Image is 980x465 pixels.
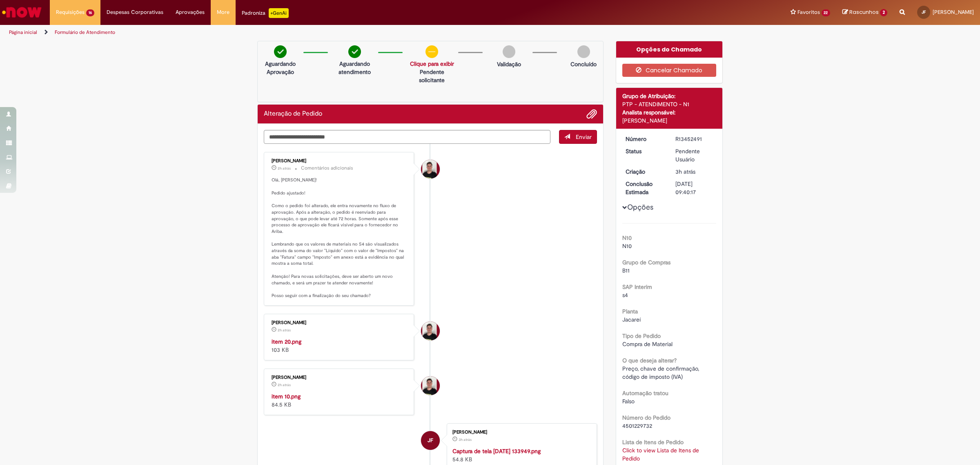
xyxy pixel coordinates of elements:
[301,165,353,172] small: Comentários adicionais
[622,267,630,274] span: B11
[421,376,440,395] div: Matheus Henrique Drudi
[55,29,115,36] a: Formulário de Atendimento
[452,430,588,435] div: [PERSON_NAME]
[622,389,668,397] b: Automação tratou
[459,437,472,442] time: 27/08/2025 13:40:11
[586,109,597,119] button: Adicionar anexos
[242,8,289,18] div: Padroniza
[622,100,717,108] div: PTP - ATENDIMENTO - N1
[335,60,374,76] p: Aguardando atendimento
[622,357,677,364] b: O que deseja alterar?
[503,45,515,58] img: img-circle-grey.png
[622,316,641,323] span: Jacareí
[9,29,37,36] a: Página inicial
[622,438,684,446] b: Lista de Itens de Pedido
[272,393,301,400] a: item 10.png
[428,431,433,450] span: JF
[107,8,163,16] span: Despesas Corporativas
[421,431,440,450] div: Jose Carlos Dos Santos Filho
[269,8,289,18] p: +GenAi
[622,242,632,250] span: N10
[1,4,43,20] img: ServiceNow
[86,9,94,16] span: 16
[622,308,638,315] b: Planta
[272,177,408,299] p: Olá, [PERSON_NAME]! Pedido ajustado! Como o pedido foi alterado, ele entra novamente no fluxo de ...
[675,180,713,196] div: [DATE] 09:40:17
[622,414,670,421] b: Número do Pedido
[261,60,299,76] p: Aguardando Aprovação
[559,130,597,144] button: Enviar
[849,8,879,16] span: Rascunhos
[278,382,291,387] span: 2h atrás
[272,392,408,409] div: 84.5 KB
[622,291,628,299] span: s4
[619,135,670,143] dt: Número
[622,340,673,348] span: Compra de Material
[56,8,85,16] span: Requisições
[410,68,454,84] p: Pendente solicitante
[619,168,670,176] dt: Criação
[622,447,699,462] a: Click to view Lista de Itens de Pedido
[278,328,291,333] span: 2h atrás
[622,398,635,405] span: Falso
[922,9,926,15] span: JF
[410,60,454,67] a: Clique para exibir
[822,9,831,16] span: 22
[274,45,287,58] img: check-circle-green.png
[278,166,291,171] time: 27/08/2025 14:58:19
[619,180,670,196] dt: Conclusão Estimada
[622,332,661,340] b: Tipo de Pedido
[880,9,887,16] span: 2
[272,320,408,325] div: [PERSON_NAME]
[797,8,820,16] span: Favoritos
[622,108,717,116] div: Analista responsável:
[675,168,695,175] span: 3h atrás
[619,147,670,155] dt: Status
[348,45,361,58] img: check-circle-green.png
[570,60,597,68] p: Concluído
[452,447,588,463] div: 54.8 KB
[675,168,713,176] div: 27/08/2025 13:40:15
[577,45,590,58] img: img-circle-grey.png
[622,64,717,77] button: Cancelar Chamado
[675,135,713,143] div: R13452491
[616,41,723,58] div: Opções do Chamado
[622,283,652,291] b: SAP Interim
[272,338,408,354] div: 103 KB
[459,437,472,442] span: 3h atrás
[622,92,717,100] div: Grupo de Atribuição:
[272,375,408,380] div: [PERSON_NAME]
[278,382,291,387] time: 27/08/2025 14:58:12
[272,159,408,163] div: [PERSON_NAME]
[622,365,701,380] span: Preço, chave de confirmação, código de imposto (IVA)
[622,234,632,241] b: N10
[675,147,713,163] div: Pendente Usuário
[217,8,229,16] span: More
[278,328,291,333] time: 27/08/2025 14:58:13
[576,133,592,141] span: Enviar
[497,60,521,68] p: Validação
[264,110,322,118] h2: Alteração de Pedido Histórico de tíquete
[933,9,974,16] span: [PERSON_NAME]
[622,116,717,125] div: [PERSON_NAME]
[421,322,440,340] div: Matheus Henrique Drudi
[272,338,301,345] a: item 20.png
[421,160,440,179] div: Matheus Henrique Drudi
[176,8,205,16] span: Aprovações
[622,259,670,266] b: Grupo de Compras
[622,422,652,429] span: 4501229732
[842,9,887,16] a: Rascunhos
[264,130,550,144] textarea: Digite sua mensagem aqui...
[425,45,438,58] img: circle-minus.png
[6,25,647,40] ul: Trilhas de página
[452,447,541,455] a: Captura de tela [DATE] 133949.png
[278,166,291,171] span: 2h atrás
